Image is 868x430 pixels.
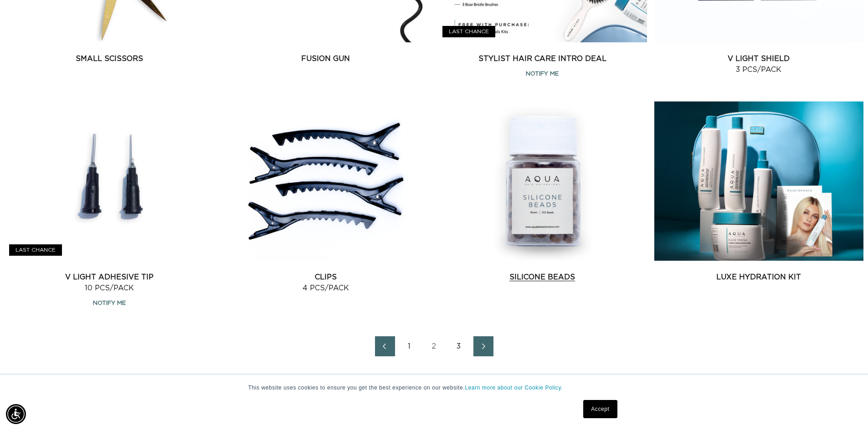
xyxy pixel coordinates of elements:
[248,384,620,392] p: This website uses cookies to ensure you get the best experience on our website.
[449,336,469,356] a: Page 3
[221,53,430,64] a: Fusion Gun
[5,272,214,293] a: V Light Adhesive Tip 10 pcs/pack
[6,404,26,424] div: Accessibility Menu
[654,272,863,283] a: Luxe Hydration Kit
[375,336,395,356] a: Previous page
[438,272,647,283] a: Silicone Beads
[424,336,444,356] a: Page 2
[438,53,647,64] a: Stylist Hair Care Intro Deal
[473,336,493,356] a: Next page
[465,384,563,391] a: Learn more about our Cookie Policy.
[5,53,214,64] a: Small Scissors
[5,336,863,356] nav: Pagination
[583,400,617,418] a: Accept
[654,53,863,75] a: V Light Shield 3 pcs/pack
[221,272,430,293] a: Clips 4 pcs/pack
[400,336,420,356] a: Page 1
